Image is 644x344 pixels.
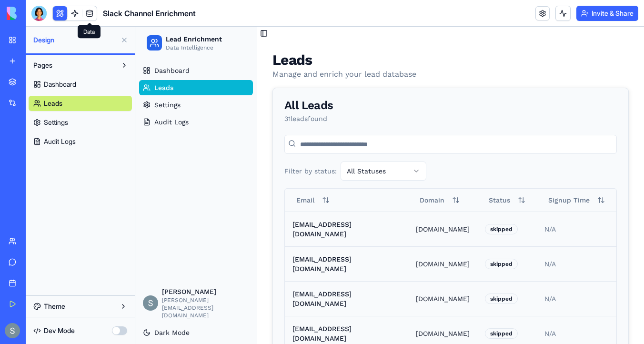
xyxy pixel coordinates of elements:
span: [PERSON_NAME][EMAIL_ADDRESS][DOMAIN_NAME] [27,270,114,293]
td: N/A [402,220,481,254]
span: Dashboard [44,80,76,89]
a: Audit Logs [29,134,132,149]
td: [EMAIL_ADDRESS][DOMAIN_NAME] [150,185,273,220]
h2: Leads [137,25,281,42]
span: Dashboard [19,39,54,49]
img: ACg8ocKnDTHbS00rqwWSHQfXf8ia04QnQtz5EDX_Ef5UNrjqV-k=s96-c [5,323,20,338]
a: Dashboard [29,77,132,92]
span: Audit Logs [19,91,53,100]
span: Lead Enrichment [30,8,87,17]
span: Audit Logs [44,137,76,146]
button: Email [157,166,198,181]
span: Design [33,35,117,45]
span: Dev Mode [44,326,75,335]
span: Dark Mode [19,301,54,311]
div: All Leads [149,73,482,84]
button: Dark Mode [4,298,118,314]
td: [EMAIL_ADDRESS][DOMAIN_NAME] [150,254,273,289]
span: Data Intelligence [30,17,87,25]
span: Leads [44,99,62,108]
div: skipped [350,302,382,312]
span: Filter by status: [149,140,201,149]
p: Manage and enrich your lead database [137,42,281,53]
div: Data [78,25,101,39]
span: Leads [19,56,38,66]
span: [PERSON_NAME] [27,260,114,270]
div: skipped [350,232,382,243]
a: Audit Logs [4,88,118,103]
a: Leads [4,53,118,69]
button: Invite & Share [576,6,638,21]
a: Settings [4,71,118,86]
span: Settings [19,73,45,83]
a: Leads [29,96,132,111]
td: [EMAIL_ADDRESS][DOMAIN_NAME] [150,289,273,324]
a: Dashboard [4,36,118,51]
div: 31 lead s found [149,87,482,97]
button: Signup Time [409,166,473,181]
a: Settings [29,115,132,130]
td: N/A [402,254,481,289]
button: Theme [29,299,132,314]
td: [DOMAIN_NAME] [273,289,342,324]
div: skipped [350,197,382,208]
td: [DOMAIN_NAME] [273,254,342,289]
td: N/A [402,289,481,324]
td: [DOMAIN_NAME] [273,220,342,254]
td: [EMAIL_ADDRESS][DOMAIN_NAME] [150,220,273,254]
img: ACg8ocKnDTHbS00rqwWSHQfXf8ia04QnQtz5EDX_Ef5UNrjqV-k=s96-c [8,269,23,284]
td: [DOMAIN_NAME] [273,185,342,220]
button: Domain [281,166,328,181]
span: Settings [44,118,68,127]
button: Status [350,166,394,181]
td: N/A [402,185,481,220]
span: Slack Channel Enrichment [103,8,196,19]
img: logo [7,7,66,20]
span: Pages [33,61,52,70]
div: skipped [350,267,382,277]
button: Pages [29,58,117,73]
